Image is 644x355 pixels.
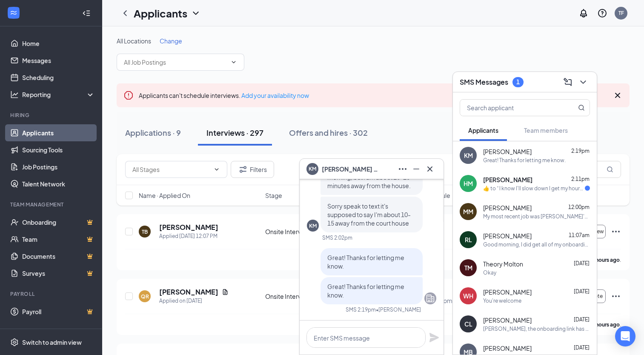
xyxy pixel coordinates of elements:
a: PayrollCrown [22,303,95,320]
svg: Settings [10,338,19,346]
svg: Plane [429,332,439,343]
svg: QuestionInfo [597,8,607,18]
div: Applications · 9 [125,127,181,138]
div: QR [141,293,149,300]
span: [DATE] [574,344,590,351]
svg: ChevronDown [213,166,220,173]
b: 21 hours ago [589,321,620,328]
svg: Filter [238,164,248,175]
span: Change [160,37,182,45]
div: Open Intercom Messenger [615,326,635,346]
span: [PERSON_NAME] [483,147,532,156]
span: Stage [265,191,282,200]
span: 12:00pm [568,204,590,210]
a: Scheduling [22,69,95,86]
button: Ellipses [396,162,409,176]
svg: MagnifyingGlass [607,166,613,173]
div: 1 [516,78,520,86]
input: All Stages [132,165,210,174]
span: [DATE] [574,288,590,295]
span: Sorry speak to text it's supposed to say I'm about 10-15 away from the court house [327,202,411,227]
span: [PERSON_NAME] [483,175,532,184]
svg: Ellipses [611,226,621,237]
div: Interviews · 297 [206,127,263,138]
div: Reporting [22,90,95,99]
div: TF [618,9,624,17]
button: Minimize [409,162,423,176]
svg: Collapse [82,9,91,17]
div: My most recent job was [PERSON_NAME]'s in [GEOGRAPHIC_DATA], before that I worked in other custom... [483,213,590,220]
span: [PERSON_NAME] [483,288,532,296]
div: ​👍​ to “ I know I'll slow down I get my hours back and wait till after ” [483,185,585,192]
button: Cross [423,162,437,176]
div: Good morning, I did get all of my onboarding done.! [483,241,590,248]
h5: [PERSON_NAME] [159,223,218,232]
span: [PERSON_NAME] [483,232,532,240]
a: Add your availability now [241,92,309,99]
div: Applied on [DATE] [159,297,229,305]
div: Hiring [10,112,93,119]
div: Onsite Interview [265,227,326,236]
div: KM [309,222,317,229]
svg: ChevronLeft [120,8,130,18]
div: Onsite Interview [265,292,326,301]
div: WH [463,292,473,300]
a: Applicants [22,124,95,141]
span: [DATE] [574,260,590,266]
h1: Applicants [134,6,187,20]
div: Okay [483,269,496,276]
span: • [PERSON_NAME] [376,306,421,313]
div: Payroll [10,290,93,298]
span: Team members [524,126,568,134]
span: [PERSON_NAME] Mette [322,164,381,174]
span: Applicants [468,126,498,134]
svg: Error [123,90,134,100]
a: Talent Network [22,175,95,192]
svg: MagnifyingGlass [578,104,585,111]
div: SMS 2:02pm [322,234,352,241]
svg: Minimize [411,164,421,174]
svg: Analysis [10,90,19,99]
span: 2:19pm [571,148,590,154]
svg: WorkstreamLogo [9,9,18,17]
button: ComposeMessage [561,75,575,89]
div: Offers and hires · 302 [289,127,368,138]
span: [DATE] [574,316,590,323]
svg: Cross [425,164,435,174]
div: SMS 2:19pm [346,306,376,313]
div: Applied [DATE] 12:07 PM [159,232,218,240]
h3: SMS Messages [460,77,508,87]
svg: Ellipses [611,291,621,301]
div: MM [463,207,473,216]
div: [PERSON_NAME], the onboarding link has expired. If you're still interested in a position with us,... [483,325,590,332]
svg: ChevronDown [578,77,588,87]
input: Search applicant [460,100,561,116]
a: OnboardingCrown [22,214,95,231]
span: Theory Molton [483,260,523,268]
svg: ChevronDown [191,8,201,18]
a: Home [22,35,95,52]
svg: Ellipses [398,164,408,174]
span: Applicants can't schedule interviews. [139,92,309,99]
span: [PERSON_NAME] [483,316,532,324]
svg: Company [425,293,435,303]
div: You're welcome [483,297,521,304]
span: [PERSON_NAME] [483,203,532,212]
div: HM [464,179,473,188]
b: 3 hours ago [592,257,620,263]
a: Messages [22,52,95,69]
a: SurveysCrown [22,265,95,282]
span: [PERSON_NAME] [483,344,532,352]
div: TM [464,263,472,272]
a: TeamCrown [22,231,95,248]
div: Switch to admin view [22,338,82,346]
a: Job Postings [22,158,95,175]
input: All Job Postings [124,57,227,67]
svg: Cross [613,90,623,100]
span: All Locations [117,37,151,45]
div: Great! Thanks for letting me know. [483,157,566,164]
button: Filter Filters [231,161,274,178]
button: ChevronDown [576,75,590,89]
